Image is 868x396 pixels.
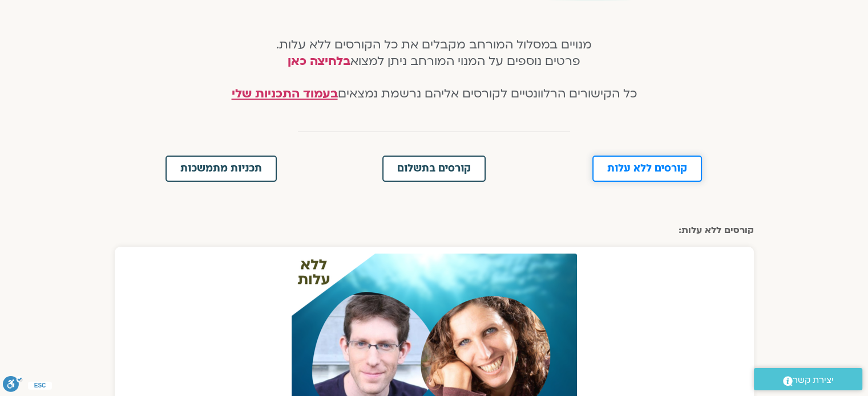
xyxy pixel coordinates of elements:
[232,85,338,102] a: בעמוד התכניות שלי
[382,156,486,182] a: קורסים בתשלום
[607,164,687,174] span: קורסים ללא עלות
[218,37,650,103] h4: מנויים במסלול המורחב מקבלים את כל הקורסים ללא עלות. פרטים נוספים על המנוי המורחב ניתן למצוא כל הק...
[592,156,702,182] a: קורסים ללא עלות
[165,156,277,182] a: תכניות מתמשכות
[397,164,471,174] span: קורסים בתשלום
[180,164,262,174] span: תכניות מתמשכות
[288,53,350,70] a: בלחיצה כאן
[754,368,862,390] a: יצירת קשר
[115,225,754,235] h2: קורסים ללא עלות:
[793,373,834,388] span: יצירת קשר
